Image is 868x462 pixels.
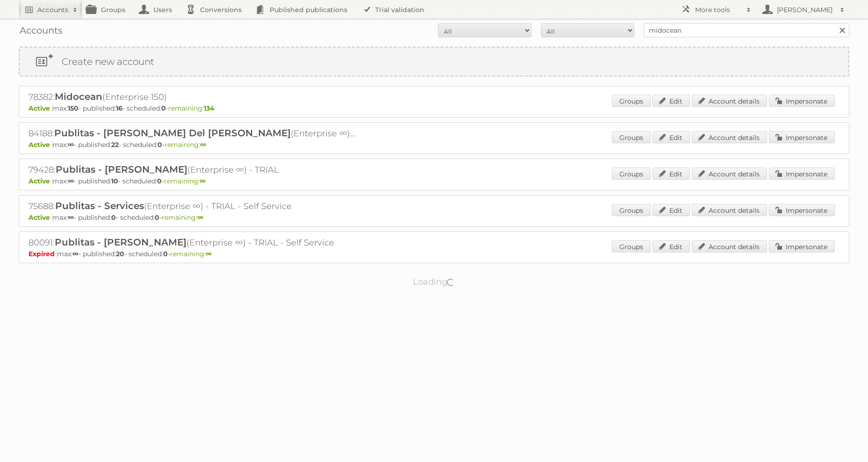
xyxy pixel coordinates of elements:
[612,168,651,180] a: Groups
[163,250,168,258] strong: 0
[29,177,839,185] p: max: - published: - scheduled: -
[55,91,102,102] span: Midocean
[54,127,291,139] span: Publitas - [PERSON_NAME] Del [PERSON_NAME]
[72,250,79,258] strong: ∞
[769,131,835,143] a: Impersonate
[204,104,215,112] strong: 134
[692,240,767,252] a: Account details
[769,240,835,252] a: Impersonate
[383,273,485,291] p: Loading
[769,95,835,107] a: Impersonate
[653,95,690,107] a: Edit
[162,213,203,222] span: remaining:
[29,213,839,222] p: max: - published: - scheduled: -
[55,200,144,211] span: Publitas - Services
[692,168,767,180] a: Account details
[200,140,206,149] strong: ∞
[29,140,52,149] span: Active
[37,5,68,14] h2: Accounts
[29,164,356,176] h2: 79428: (Enterprise ∞) - TRIAL
[695,5,742,14] h2: More tools
[692,95,767,107] a: Account details
[164,177,206,185] span: remaining:
[116,250,124,258] strong: 20
[197,213,203,222] strong: ∞
[165,140,206,149] span: remaining:
[168,104,215,112] span: remaining:
[29,140,839,149] p: max: - published: - scheduled: -
[68,177,74,185] strong: ∞
[653,131,690,143] a: Edit
[29,91,356,103] h2: 78382: (Enterprise 150)
[68,213,74,222] strong: ∞
[769,168,835,180] a: Impersonate
[68,140,74,149] strong: ∞
[155,213,159,222] strong: 0
[111,177,118,185] strong: 10
[55,237,187,248] span: Publitas - [PERSON_NAME]
[111,213,116,222] strong: 0
[20,48,848,76] a: Create new account
[692,131,767,143] a: Account details
[29,104,839,112] p: max: - published: - scheduled: -
[161,104,166,112] strong: 0
[653,204,690,216] a: Edit
[769,204,835,216] a: Impersonate
[206,250,212,258] strong: ∞
[29,250,839,258] p: max: - published: - scheduled: -
[653,240,690,252] a: Edit
[68,104,79,112] strong: 150
[29,237,356,249] h2: 80091: (Enterprise ∞) - TRIAL - Self Service
[157,177,162,185] strong: 0
[612,95,651,107] a: Groups
[116,104,122,112] strong: 16
[612,131,651,143] a: Groups
[612,240,651,252] a: Groups
[200,177,206,185] strong: ∞
[170,250,212,258] span: remaining:
[158,140,162,149] strong: 0
[29,213,52,222] span: Active
[29,127,356,140] h2: 84188: (Enterprise ∞) - TRIAL - Self Service
[111,140,119,149] strong: 22
[775,5,835,14] h2: [PERSON_NAME]
[612,204,651,216] a: Groups
[29,200,356,212] h2: 75688: (Enterprise ∞) - TRIAL - Self Service
[692,204,767,216] a: Account details
[29,250,57,258] span: Expired
[56,164,187,175] span: Publitas - [PERSON_NAME]
[29,177,52,185] span: Active
[29,104,52,112] span: Active
[653,168,690,180] a: Edit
